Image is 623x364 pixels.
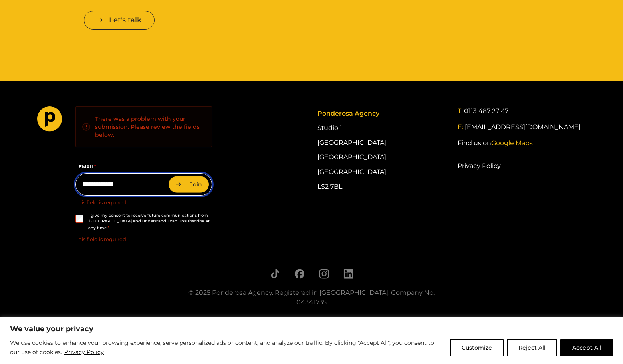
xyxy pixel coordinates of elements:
span: E: [458,123,463,131]
p: We value your privacy [10,324,613,334]
div: Studio 1 [GEOGRAPHIC_DATA] [GEOGRAPHIC_DATA] [GEOGRAPHIC_DATA] LS2 7BL [317,106,446,194]
span: T: [458,107,462,115]
label: Email [75,163,212,170]
button: Join [169,176,209,192]
a: [EMAIL_ADDRESS][DOMAIN_NAME] [465,122,581,132]
a: Let's talk [84,11,155,30]
a: Follow us on TikTok [270,269,280,279]
a: Follow us on Instagram [319,269,329,279]
a: Find us onGoogle Maps [458,138,533,148]
div: This field is required. [75,236,212,243]
a: Privacy Policy [64,347,104,357]
a: Go to homepage [37,106,63,134]
div: © 2025 Ponderosa Agency. Registered in [GEOGRAPHIC_DATA]. Company No. 04341735 [177,288,446,307]
span: Ponderosa Agency [317,110,379,117]
button: Reject All [507,339,557,356]
button: Accept All [560,339,613,356]
a: 0113 487 27 47 [464,106,508,116]
p: We use cookies to enhance your browsing experience, serve personalized ads or content, and analyz... [10,338,444,357]
div: This field is required. [75,199,212,206]
span: Google Maps [491,139,533,147]
label: I give my consent to receive future communications from [GEOGRAPHIC_DATA] and understand I can un... [88,213,212,231]
a: Privacy Policy [458,161,501,171]
button: Customize [450,339,504,356]
h2: There was a problem with your submission. Please review the fields below. [82,115,206,139]
a: Follow us on Facebook [294,269,304,279]
a: Follow us on LinkedIn [343,269,353,279]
